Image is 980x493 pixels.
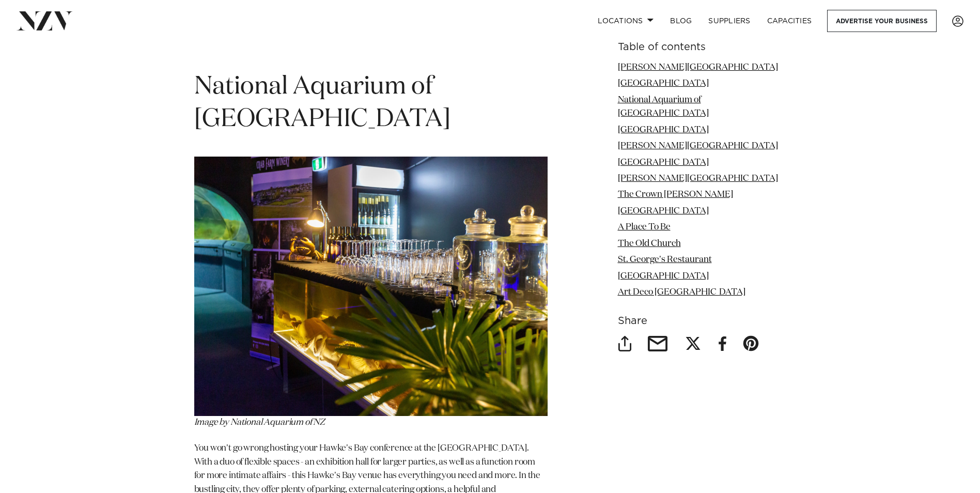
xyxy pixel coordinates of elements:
[618,288,745,297] a: Art Deco [GEOGRAPHIC_DATA]
[759,10,820,32] a: Capacities
[194,418,325,427] span: Image by National Aquarium of NZ
[618,126,709,134] a: [GEOGRAPHIC_DATA]
[618,207,709,215] a: [GEOGRAPHIC_DATA]
[17,11,73,30] img: nzv-logo.png
[618,79,709,88] a: [GEOGRAPHIC_DATA]
[700,10,758,32] a: SUPPLIERS
[618,239,681,248] a: The Old Church
[589,10,662,32] a: Locations
[827,10,937,32] a: Advertise your business
[618,96,709,118] a: National Aquarium of [GEOGRAPHIC_DATA]
[618,191,733,199] a: The Crown [PERSON_NAME]
[618,42,786,53] h6: Table of contents
[618,142,778,150] a: [PERSON_NAME][GEOGRAPHIC_DATA]
[618,272,709,281] a: [GEOGRAPHIC_DATA]
[618,174,778,183] a: [PERSON_NAME][GEOGRAPHIC_DATA]
[618,63,778,72] a: [PERSON_NAME][GEOGRAPHIC_DATA]
[194,74,450,132] span: National Aquarium of [GEOGRAPHIC_DATA]
[618,316,786,327] h6: Share
[618,158,709,167] a: [GEOGRAPHIC_DATA]
[662,10,700,32] a: BLOG
[618,223,671,232] a: A Place To Be
[618,255,712,264] a: St. George's Restaurant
